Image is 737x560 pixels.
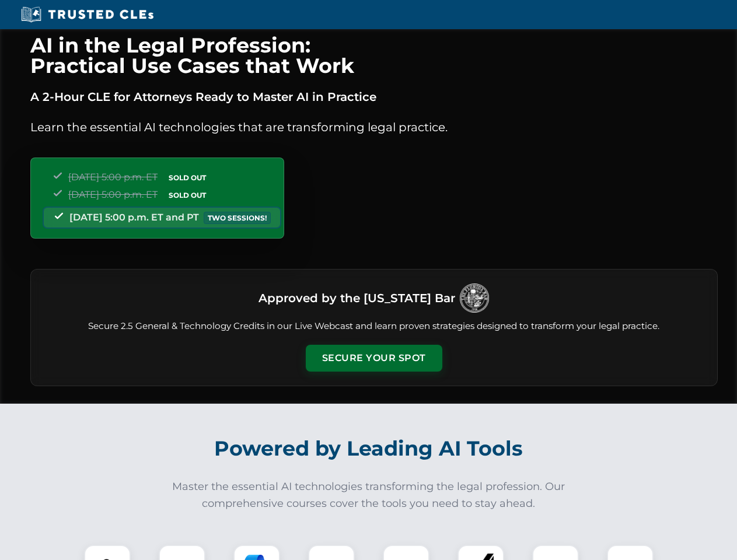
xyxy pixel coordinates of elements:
img: Trusted CLEs [18,6,157,23]
p: Master the essential AI technologies transforming the legal profession. Our comprehensive courses... [165,478,573,512]
span: [DATE] 5:00 p.m. ET [68,189,158,200]
span: [DATE] 5:00 p.m. ET [68,171,158,183]
span: SOLD OUT [165,171,210,184]
button: Secure Your Spot [306,345,442,372]
img: Logo [460,283,489,313]
p: A 2-Hour CLE for Attorneys Ready to Master AI in Practice [30,87,718,106]
p: Secure 2.5 General & Technology Credits in our Live Webcast and learn proven strategies designed ... [45,320,703,333]
p: Learn the essential AI technologies that are transforming legal practice. [30,118,718,136]
h3: Approved by the [US_STATE] Bar [259,288,455,309]
h1: AI in the Legal Profession: Practical Use Cases that Work [30,35,718,76]
span: SOLD OUT [165,189,210,201]
h2: Powered by Leading AI Tools [46,428,692,469]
